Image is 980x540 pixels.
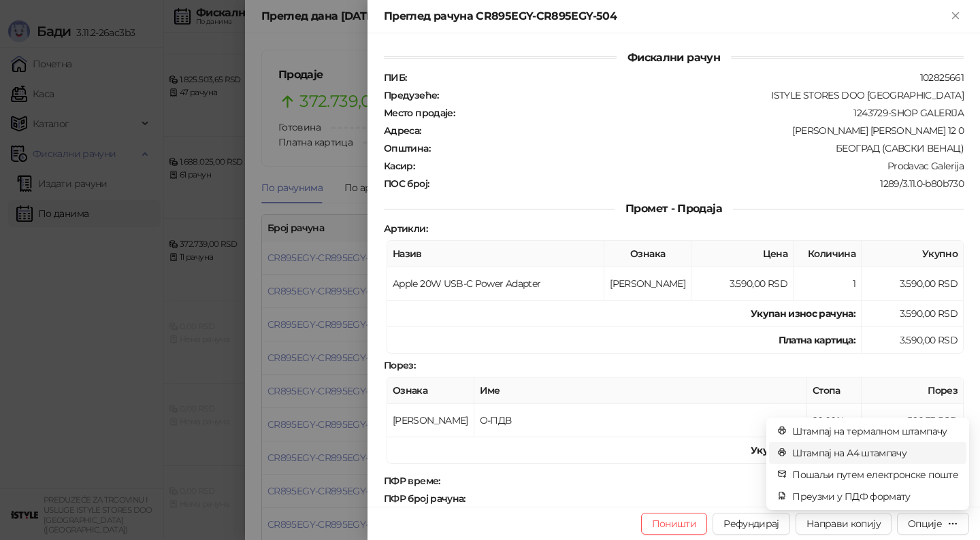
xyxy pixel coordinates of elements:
[807,404,862,437] td: 20,00%
[442,475,965,487] div: [DATE] 10:24:16
[641,513,708,535] button: Поништи
[408,71,965,84] div: 102825661
[384,89,439,101] strong: Предузеће :
[691,267,794,301] td: 3.590,00 RSD
[474,377,807,404] th: Име
[713,513,790,535] button: Рефундирај
[862,267,964,301] td: 3.590,00 RSD
[384,359,415,371] strong: Порез :
[604,267,691,301] td: [PERSON_NAME]
[617,51,731,64] span: Фискални рачун
[792,424,958,439] span: Штампај на термалном штампачу
[384,492,465,505] strong: ПФР број рачуна :
[387,267,604,301] td: Apple 20W USB-C Power Adapter
[806,518,881,530] span: Направи копију
[691,241,794,267] th: Цена
[796,513,892,535] button: Направи копију
[384,475,440,487] strong: ПФР време :
[430,178,965,190] div: 1289/3.11.0-b80b730
[862,301,964,327] td: 3.590,00 RSD
[794,241,862,267] th: Количина
[897,513,969,535] button: Опције
[615,202,733,215] span: Промет - Продаја
[387,377,474,404] th: Ознака
[387,404,474,437] td: [PERSON_NAME]
[779,334,855,346] strong: Платна картица :
[431,142,965,154] div: БЕОГРАД (САВСКИ ВЕНАЦ)
[947,8,964,24] button: Close
[384,222,427,235] strong: Артикли :
[751,307,855,320] strong: Укупан износ рачуна :
[384,160,414,172] strong: Касир :
[604,241,691,267] th: Ознака
[456,107,965,119] div: 1243729-SHOP GALERIJA
[862,404,964,437] td: 598,33 RSD
[440,89,965,101] div: ISTYLE STORES DOO [GEOGRAPHIC_DATA]
[467,492,965,505] div: CR895EGY-CR895EGY-504
[474,404,807,437] td: О-ПДВ
[807,377,862,404] th: Стопа
[751,444,855,456] strong: Укупан износ пореза:
[792,467,958,482] span: Пошаљи путем електронске поште
[384,142,430,154] strong: Општина :
[792,445,958,460] span: Штампај на А4 штампачу
[384,178,429,190] strong: ПОС број :
[416,160,965,172] div: Prodavac Galerija
[384,71,406,84] strong: ПИБ :
[862,377,964,404] th: Порез
[794,267,862,301] td: 1
[387,241,604,267] th: Назив
[384,8,947,24] div: Преглед рачуна CR895EGY-CR895EGY-504
[862,327,964,354] td: 3.590,00 RSD
[384,124,421,137] strong: Адреса :
[908,518,942,530] div: Опције
[862,241,964,267] th: Укупно
[792,489,958,504] span: Преузми у ПДФ формату
[384,107,455,119] strong: Место продаје :
[423,124,965,137] div: [PERSON_NAME] [PERSON_NAME] 12 0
